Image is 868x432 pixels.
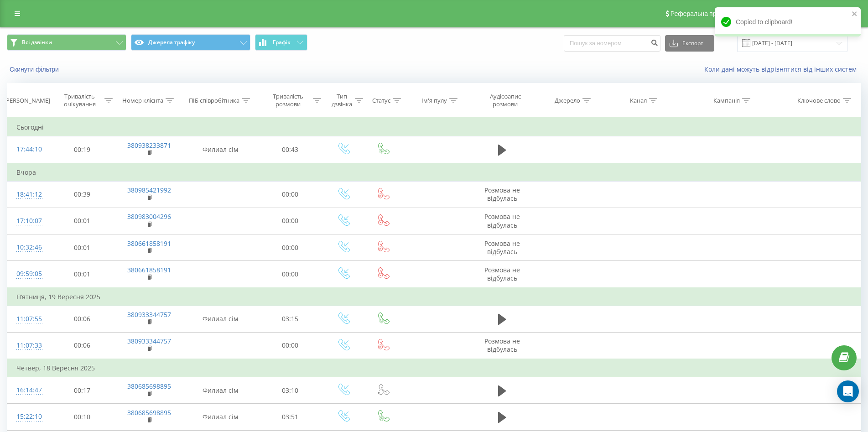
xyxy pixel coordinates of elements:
[127,141,171,150] a: 380938233871
[22,39,52,46] span: Всі дзвінки
[16,337,40,354] div: 11:07:33
[273,39,291,46] span: Графік
[257,306,323,332] td: 03:15
[16,408,40,426] div: 15:22:10
[255,34,307,51] button: Графік
[484,337,520,354] span: Розмова не відбулась
[797,97,841,104] div: Ключове слово
[257,261,323,288] td: 00:00
[16,186,40,203] div: 18:41:12
[479,93,532,108] div: Аудіозапис розмови
[484,239,520,256] span: Розмова не відбулась
[257,181,323,208] td: 00:00
[704,65,861,73] a: Коли дані можуть відрізнятися вiд інших систем
[257,234,323,261] td: 00:00
[49,181,115,208] td: 00:39
[257,404,323,430] td: 03:51
[670,10,738,17] span: Реферальна програма
[49,208,115,234] td: 00:01
[16,265,40,283] div: 09:59:05
[372,97,390,104] div: Статус
[49,234,115,261] td: 00:01
[257,332,323,359] td: 00:00
[122,97,163,104] div: Номер клієнта
[257,377,323,404] td: 03:10
[265,93,310,108] div: Тривалість розмови
[16,239,40,256] div: 10:32:46
[630,97,647,104] div: Канал
[715,7,861,36] div: Copied to clipboard!
[127,239,171,248] a: 380661858191
[713,97,740,104] div: Кампанія
[7,288,861,306] td: П’ятниця, 19 Вересня 2025
[16,212,40,230] div: 17:10:07
[16,381,40,399] div: 16:14:47
[127,408,171,417] a: 380685698895
[564,35,660,52] input: Пошук за номером
[49,306,115,332] td: 00:06
[127,337,171,345] a: 380933344757
[127,265,171,274] a: 380661858191
[421,97,447,104] div: Ім'я пулу
[257,136,323,163] td: 00:43
[127,382,171,390] a: 380685698895
[484,186,520,203] span: Розмова не відбулась
[665,35,714,52] button: Експорт
[555,97,580,104] div: Джерело
[49,404,115,430] td: 00:10
[7,359,861,377] td: Четвер, 18 Вересня 2025
[131,34,250,51] button: Джерела трафіку
[183,306,257,332] td: Филиал сім
[7,65,63,73] button: Скинути фільтри
[127,310,171,319] a: 380933344757
[484,212,520,229] span: Розмова не відбулась
[49,261,115,288] td: 00:01
[257,208,323,234] td: 00:00
[49,332,115,359] td: 00:06
[7,163,861,182] td: Вчора
[4,97,50,104] div: [PERSON_NAME]
[189,97,239,104] div: ПІБ співробітника
[16,310,40,328] div: 11:07:55
[127,212,171,221] a: 380983004296
[127,186,171,194] a: 380985421992
[183,404,257,430] td: Филиал сім
[16,141,40,158] div: 17:44:10
[7,118,861,136] td: Сьогодні
[837,380,859,402] div: Open Intercom Messenger
[852,10,858,19] button: close
[484,265,520,282] span: Розмова не відбулась
[49,377,115,404] td: 00:17
[49,136,115,163] td: 00:19
[7,34,126,51] button: Всі дзвінки
[57,93,102,108] div: Тривалість очікування
[332,93,353,108] div: Тип дзвінка
[183,136,257,163] td: Филиал сім
[183,377,257,404] td: Филиал сім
